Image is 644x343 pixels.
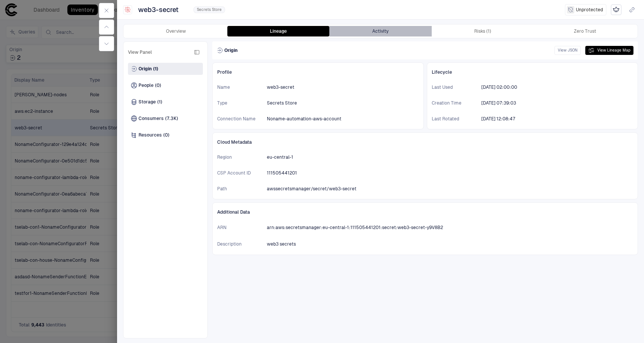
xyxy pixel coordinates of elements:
[267,241,296,247] span: web3 secrets
[217,137,633,147] div: Cloud Metadata
[554,46,581,55] button: View JSON
[139,66,152,72] span: Origin
[217,116,262,122] span: Connection Name
[217,154,262,160] span: Region
[481,84,517,90] div: 9/10/2025 00:00:00 (GMT+00:00 UTC)
[217,84,262,90] span: Name
[128,49,152,55] span: View Panel
[139,132,162,138] span: Resources
[432,67,633,77] div: Lifecycle
[432,84,477,90] span: Last Used
[480,81,528,93] button: 9/10/2025 00:00:00 (GMT+00:00 UTC)
[265,238,306,250] button: web3 secrets
[480,97,527,109] button: 4/5/2022 05:39:03 (GMT+00:00 UTC)
[481,116,515,122] div: 7/23/2024 10:08:47 (GMT+00:00 UTC)
[481,100,516,106] div: 4/5/2022 05:39:03 (GMT+00:00 UTC)
[329,26,432,36] button: Activity
[137,4,189,16] button: web3-secret
[481,84,517,90] span: [DATE] 02:00:00
[267,84,294,90] span: web3-secret
[165,115,178,121] span: (7.3K)
[217,100,262,106] span: Type
[217,241,262,247] span: Description
[265,113,352,125] button: Noname-automation-aws-account
[217,207,633,217] div: Additional Data
[163,132,169,138] span: (0)
[157,99,162,105] span: (1)
[139,82,154,88] span: People
[125,26,227,36] button: Overview
[574,28,596,34] div: Zero Trust
[265,167,308,179] button: 111505441201
[611,5,621,15] div: Mark as Crown Jewel
[265,81,305,93] button: web3-secret
[267,225,443,231] span: arn:aws:secretsmanager:eu-central-1:111505441201:secret:web3-secret-y9V8B2
[227,26,330,36] button: Lineage
[481,116,515,122] span: [DATE] 12:08:47
[217,67,419,77] div: Profile
[197,7,222,12] span: Secrets Store
[265,97,308,109] button: Secrets Store
[576,7,603,13] span: Unprotected
[153,66,158,72] span: (1)
[474,28,491,34] div: Risks (1)
[267,154,293,160] span: eu-central-1
[217,186,262,192] span: Path
[267,116,341,122] span: Noname-automation-aws-account
[217,170,262,176] span: CSP Account ID
[265,183,367,195] button: awssecretsmanager/secret/web3-secret
[217,225,262,231] span: ARN
[267,100,297,106] span: Secrets Store
[267,186,356,192] span: awssecretsmanager/secret/web3-secret
[481,100,516,106] span: [DATE] 07:39:03
[265,222,454,234] button: arn:aws:secretsmanager:eu-central-1:111505441201:secret:web3-secret-y9V8B2
[138,5,178,14] span: web3-secret
[585,46,633,55] button: View Lineage Map
[432,116,477,122] span: Last Rotated
[125,7,131,13] div: AWS Secrets Manager
[155,82,161,88] span: (0)
[139,115,164,121] span: Consumers
[432,100,477,106] span: Creation Time
[224,47,238,53] span: Origin
[480,113,526,125] button: 7/23/2024 10:08:47 (GMT+00:00 UTC)
[265,151,304,163] button: eu-central-1
[139,99,156,105] span: Storage
[267,170,297,176] span: 111505441201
